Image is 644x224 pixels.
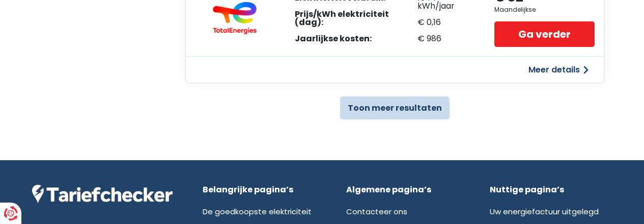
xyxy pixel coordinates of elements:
[340,96,450,119] button: Toon meer resultaten
[417,18,474,27] div: € 0,16
[295,35,417,43] div: Jaarlijkse kosten:
[203,206,312,217] a: De goedkoopste elektriciteit
[490,206,599,217] a: Uw energiefactuur uitgelegd
[295,10,417,27] div: Prijs/kWh elektriciteit (dag):
[203,185,325,194] div: Belangrijke pagina’s
[204,2,265,34] img: TotalEnergies
[346,206,407,217] a: Contacteer ons
[490,185,612,194] div: Nuttige pagina’s
[346,185,468,194] div: Algemene pagina’s
[417,35,474,43] div: € 986
[32,185,173,204] img: Tariefchecker logo
[522,61,595,79] button: Meer details
[494,21,594,47] a: Ga verder
[494,6,536,13] div: Maandelijkse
